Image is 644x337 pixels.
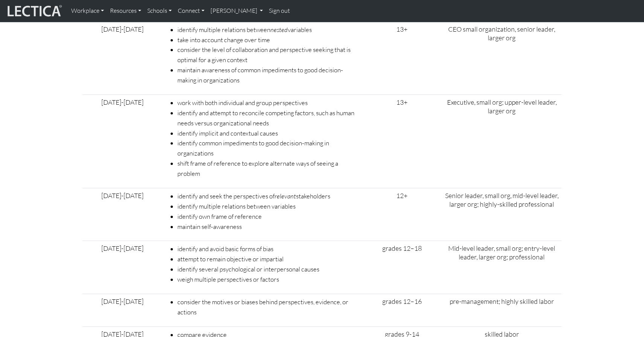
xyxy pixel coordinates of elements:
td: grades 12–16 [362,294,442,326]
td: [DATE]-[DATE] [82,21,162,95]
td: pre-management; highly skilled labor [442,294,562,326]
td: grades 12–18 [362,241,442,294]
td: [DATE]-[DATE] [82,95,162,188]
li: weigh multiple perspectives or factors [177,274,359,285]
td: [DATE]-[DATE] [82,294,162,326]
td: 13+ [362,21,442,95]
i: relevant [275,192,296,200]
a: [PERSON_NAME] [208,3,266,19]
li: identify own frame of reference [177,212,359,222]
li: consider the level of collaboration and perspective seeking that is optimal for a given context [177,45,359,65]
a: Schools [144,3,175,19]
li: maintain self-awareness [177,222,359,232]
img: lecticalive [6,4,62,18]
i: nested [270,26,288,34]
td: CEO small organization, senior leader, larger org [442,21,562,95]
li: identify multiple relations between variables [177,25,359,35]
li: identify several psychological or interpersonal causes [177,264,359,274]
li: identify multiple relations between variables [177,201,359,212]
li: work with both individual and group perspectives [177,98,359,108]
li: shift frame of reference to explore alternate ways of seeing a problem [177,159,359,179]
li: consider the motives or biases behind perspectives, evidence, or actions [177,297,359,317]
li: identify implicit and contextual causes [177,128,359,139]
td: Mid-level leader, small org; entry-level leader, larger org; professional [442,241,562,294]
td: Senior leader, small org, mid-level leader, larger org; highly-skilled professional [442,188,562,241]
td: 12+ [362,188,442,241]
li: maintain awareness of common impediments to good decision-making in organizations [177,65,359,85]
li: identify and seek the perspectives of stakeholders [177,191,359,201]
li: identify and attempt to reconcile competing factors, such as human needs versus organizational needs [177,108,359,128]
td: 13+ [362,95,442,188]
td: [DATE]-[DATE] [82,188,162,241]
a: Workplace [68,3,107,19]
a: Sign out [266,3,293,19]
a: Connect [175,3,208,19]
td: Executive, small org; upper-level leader, larger org [442,95,562,188]
a: Resources [107,3,144,19]
li: identify common impediments to good decision-making in organizations [177,138,359,159]
li: attempt to remain objective or impartial [177,254,359,264]
li: identify and avoid basic forms of bias [177,244,359,254]
td: [DATE]-[DATE] [82,241,162,294]
li: take into account change over time [177,35,359,45]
